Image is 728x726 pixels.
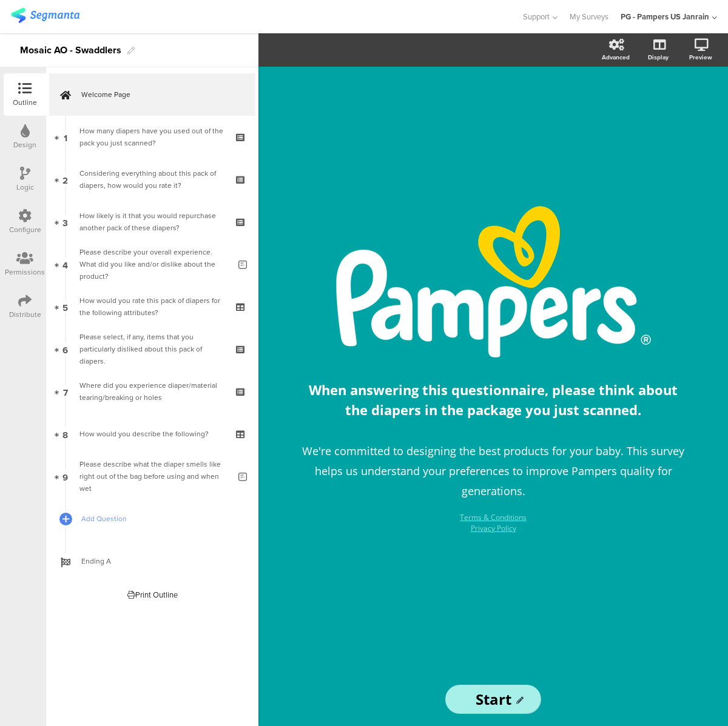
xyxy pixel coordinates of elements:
img: segmanta logo [11,8,79,23]
span: 8 [62,427,68,441]
a: 3 How likely is it that you would repurchase another pack of these diapers? [49,201,255,243]
a: Ending A [49,540,255,582]
span: Add Question [81,513,237,525]
span: Support [523,11,550,22]
div: Outline [13,97,37,108]
a: 9 Please describe what the diaper smells like right out of the bag before using and when wet [49,455,255,498]
span: 4 [62,258,68,271]
div: Considering everything about this pack of diapers, how would you rate it? [79,167,224,191]
span: 3 [62,215,68,228]
a: 2 Considering everything about this pack of diapers, how would you rate it? [49,158,255,201]
span: 2 [62,173,68,186]
div: Preview [689,53,712,62]
div: Distribute [9,309,41,320]
div: How would you rate this pack of diapers for the following attributes? [79,295,224,319]
div: Please describe what the diaper smells like right out of the bag before using and when wet [79,458,229,495]
span: 6 [62,342,68,356]
div: Mosaic AO - Swaddlers [20,41,121,60]
div: How many diapers have you used out of the pack you just scanned? [79,125,224,149]
a: 6 Please select, if any, items that you particularly disliked about this pack of diapers. [49,328,255,370]
span: We're committed to designing the best products for your baby. This survey helps us understand you... [302,444,684,498]
span: 1 [64,130,67,144]
a: 8 How would you describe the following? [49,413,255,455]
a: Terms & Conditions [460,512,527,522]
div: Please select, if any, items that you particularly disliked about this pack of diapers. [79,331,224,367]
div: How would you describe the following? [79,428,224,440]
div: Permissions [5,267,45,278]
div: Advanced [602,53,630,62]
a: 5 How would you rate this pack of diapers for the following attributes? [49,285,255,328]
a: Privacy Policy [471,523,516,533]
div: Logic [16,182,34,193]
input: Start [445,685,541,714]
a: Welcome Page [49,73,255,116]
div: Print Outline [127,589,178,601]
span: 5 [62,300,68,313]
a: 4 Please describe your overall experience. What did you like and/or dislike about the product? [49,243,255,285]
div: Configure [9,224,41,235]
div: PG - Pampers US Janrain [621,11,709,22]
span: 7 [63,385,68,398]
div: How likely is it that you would repurchase another pack of these diapers? [79,210,224,234]
a: 1 How many diapers have you used out of the pack you just scanned? [49,116,255,158]
div: Display [648,53,669,62]
span: Welcome Page [81,88,237,101]
div: Where did you experience diaper/material tearing/breaking or holes [79,379,224,404]
div: Design [13,139,36,150]
span: Ending A [81,555,237,567]
strong: When answering this questionnaire, please think about the diapers in the package you just scanned. [309,381,678,419]
a: 7 Where did you experience diaper/material tearing/breaking or holes [49,370,255,413]
span: 9 [62,470,68,483]
div: Please describe your overall experience. What did you like and/or dislike about the product? [79,246,229,282]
